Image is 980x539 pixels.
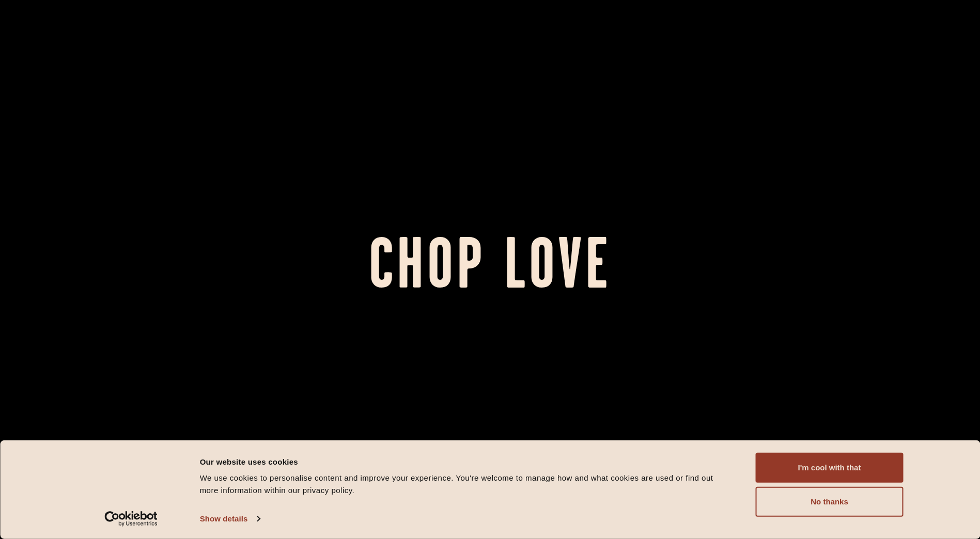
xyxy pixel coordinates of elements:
button: No thanks [756,487,904,517]
button: I'm cool with that [756,453,904,483]
a: Show details [200,511,260,527]
a: Usercentrics Cookiebot - opens in a new window [86,511,176,527]
div: Our website uses cookies [200,455,733,468]
div: We use cookies to personalise content and improve your experience. You're welcome to manage how a... [200,472,733,497]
